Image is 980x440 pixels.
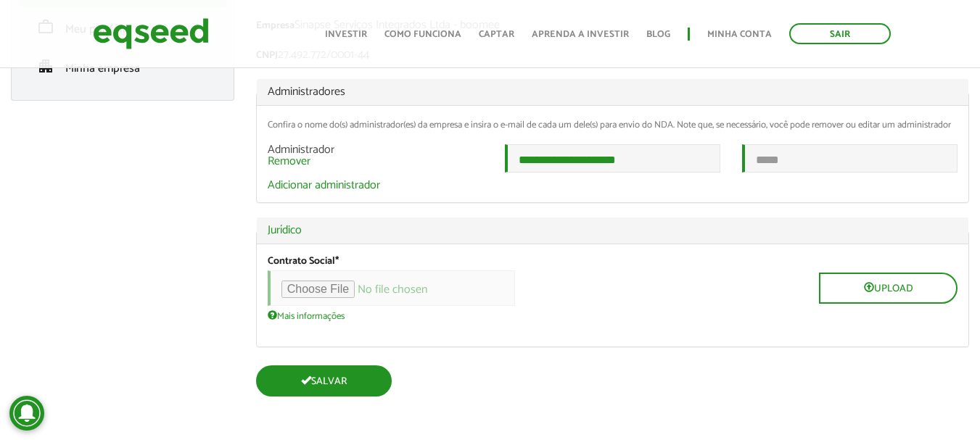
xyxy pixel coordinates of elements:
span: apartment [37,57,54,75]
a: Mais informações [268,310,345,321]
a: Captar [479,30,514,39]
a: Como funciona [384,30,461,39]
button: Upload [819,273,958,304]
span: Minha empresa [65,59,140,78]
a: Investir [325,30,367,39]
div: Administrador [257,144,494,167]
a: Adicionar administrador [268,180,380,191]
a: apartmentMinha empresa [30,57,215,75]
span: Administradores [268,82,345,101]
img: EqSeed [93,14,209,53]
a: Sair [789,23,891,44]
div: Confira o nome do(s) administrador(es) da empresa e insira o e-mail de cada um dele(s) para envio... [268,120,958,130]
a: Blog [646,30,670,39]
a: Aprenda a investir [532,30,629,39]
a: Minha conta [707,30,772,39]
a: Jurídico [268,225,958,236]
a: Remover [268,156,310,167]
span: Este campo é obrigatório. [335,253,339,270]
label: Contrato Social [268,257,339,267]
button: Salvar [256,365,392,397]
